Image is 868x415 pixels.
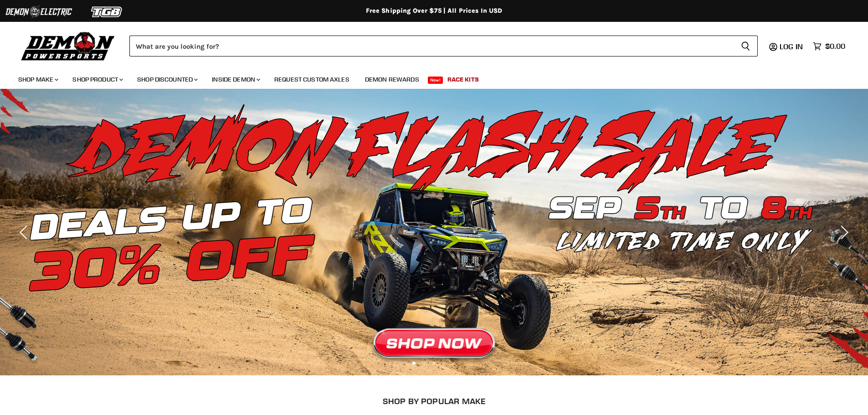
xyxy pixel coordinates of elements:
[776,42,808,51] a: Log in
[412,362,416,365] li: Page dot 1
[358,70,426,89] a: Demon Rewards
[834,223,852,241] button: Next
[428,77,443,84] span: New!
[129,36,758,56] form: Product
[70,7,799,15] div: Free Shipping Over $75 | All Prices In USD
[66,70,128,89] a: Shop Product
[73,3,141,20] img: TGB Logo 2
[130,70,203,89] a: Shop Discounted
[18,30,118,62] img: Demon Powersports
[432,362,436,365] li: Page dot 3
[441,70,486,89] a: Race Kits
[442,362,446,365] li: Page dot 4
[5,3,73,20] img: Demon Electric Logo 2
[11,70,64,89] a: Shop Make
[205,70,266,89] a: Inside Demon
[452,362,456,365] li: Page dot 5
[780,42,803,51] span: Log in
[734,36,758,56] button: Search
[422,362,426,365] li: Page dot 2
[267,70,356,89] a: Request Custom Axles
[81,396,787,406] h2: SHOP BY POPULAR MAKE
[129,36,734,56] input: Search
[808,40,850,53] a: $0.00
[825,42,845,51] span: $0.00
[16,223,34,241] button: Previous
[11,67,843,89] ul: Main menu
